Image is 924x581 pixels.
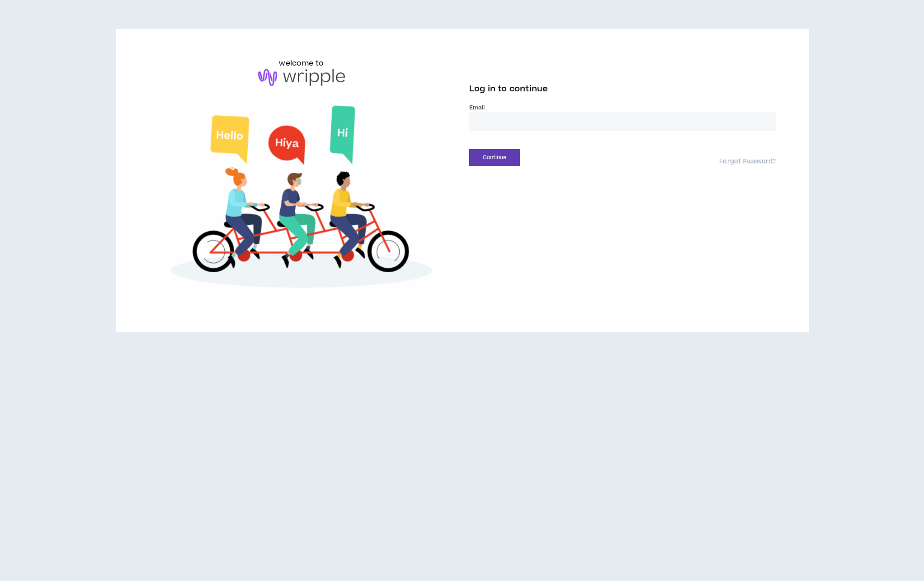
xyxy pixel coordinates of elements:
h6: welcome to [279,58,324,69]
label: Email [469,104,776,112]
button: Continue [469,149,520,166]
span: Log in to continue [469,83,548,94]
a: Forgot Password? [719,157,776,166]
img: logo-brand.png [258,69,345,86]
img: Welcome to Wripple [148,95,455,303]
